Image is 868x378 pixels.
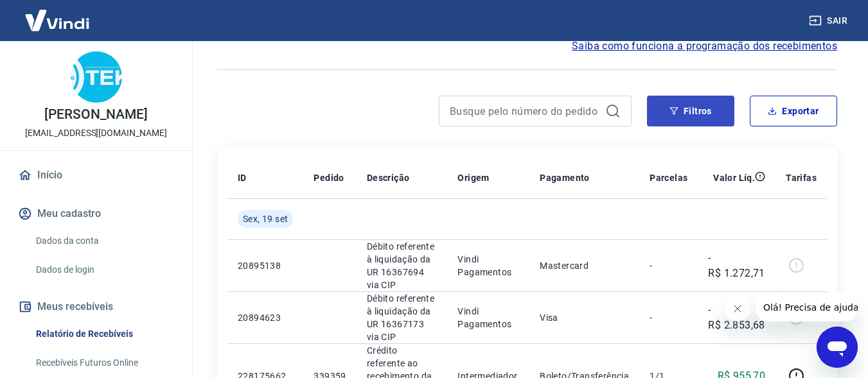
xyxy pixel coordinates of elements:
p: Débito referente à liquidação da UR 16367694 via CIP [367,240,438,291]
p: Mastercard [540,259,629,272]
p: Vindi Pagamentos [457,253,519,279]
iframe: Mensagem da empresa [756,293,858,322]
button: Meus recebíveis [15,293,177,321]
span: Olá! Precisa de ajuda? [8,9,108,19]
a: Saiba como funciona a programação dos recebimentos [572,39,837,54]
p: [EMAIL_ADDRESS][DOMAIN_NAME] [25,126,167,140]
p: ID [238,171,247,184]
a: Início [15,161,177,189]
p: Descrição [367,171,410,184]
p: Pedido [314,171,344,184]
a: Dados de login [31,257,177,283]
p: -R$ 2.853,68 [708,302,765,333]
p: Parcelas [650,171,687,184]
iframe: Botão para abrir a janela de mensagens [817,327,858,368]
a: Recebíveis Futuros Online [31,350,177,376]
a: Dados da conta [31,228,177,254]
button: Sair [806,9,853,33]
p: Tarifas [786,171,817,184]
p: Visa [540,311,629,324]
p: - [650,259,687,272]
p: Vindi Pagamentos [457,305,519,331]
span: Sex, 19 set [243,212,288,225]
p: Pagamento [540,171,590,184]
a: Relatório de Recebíveis [31,321,177,347]
p: Débito referente à liquidação da UR 16367173 via CIP [367,292,438,343]
img: 284f678f-c33e-4b86-a404-99882e463dc6.jpeg [71,51,122,103]
p: Valor Líq. [713,171,755,184]
img: Vindi [15,1,99,40]
p: -R$ 1.272,71 [708,250,765,281]
p: [PERSON_NAME] [44,108,147,121]
p: 20894623 [238,311,293,324]
button: Exportar [750,96,837,126]
button: Meu cadastro [15,200,177,228]
input: Busque pelo número do pedido [450,101,600,121]
iframe: Fechar mensagem [725,296,750,322]
p: 20895138 [238,259,293,272]
p: - [650,311,687,324]
p: Origem [457,171,489,184]
button: Filtros [647,96,734,126]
